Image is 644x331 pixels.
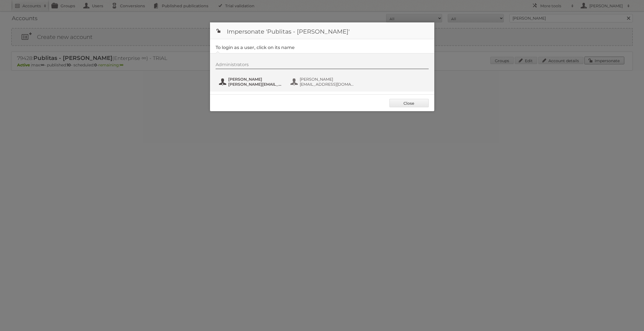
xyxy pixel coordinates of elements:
[290,76,356,87] button: [PERSON_NAME] [EMAIL_ADDRESS][DOMAIN_NAME]
[218,76,284,87] button: [PERSON_NAME] [PERSON_NAME][EMAIL_ADDRESS][DOMAIN_NAME]
[216,62,429,69] div: Administrators
[300,82,354,87] span: [EMAIL_ADDRESS][DOMAIN_NAME]
[389,99,429,107] a: Close
[228,82,283,87] span: [PERSON_NAME][EMAIL_ADDRESS][DOMAIN_NAME]
[228,77,283,82] span: [PERSON_NAME]
[216,45,295,50] legend: To login as a user, click on its name
[300,77,354,82] span: [PERSON_NAME]
[210,22,434,39] h1: Impersonate 'Publitas - [PERSON_NAME]'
